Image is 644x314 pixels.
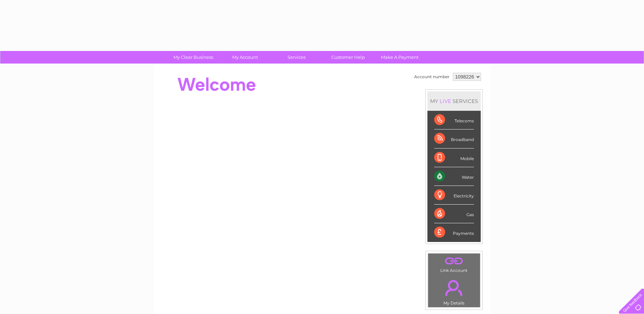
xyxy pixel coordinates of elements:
[434,167,474,186] div: Water
[165,51,221,64] a: My Clear Business
[434,205,474,223] div: Gas
[372,51,428,64] a: Make A Payment
[434,186,474,205] div: Electricity
[427,91,481,111] div: MY SERVICES
[217,51,273,64] a: My Account
[428,274,480,308] td: My Details
[430,255,478,267] a: .
[438,98,453,104] div: LIVE
[430,276,478,300] a: .
[434,129,474,148] div: Broadband
[434,111,474,129] div: Telecoms
[269,51,325,64] a: Services
[434,223,474,242] div: Payments
[428,253,480,275] td: Link Account
[320,51,376,64] a: Customer Help
[434,149,474,167] div: Mobile
[412,71,451,83] td: Account number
